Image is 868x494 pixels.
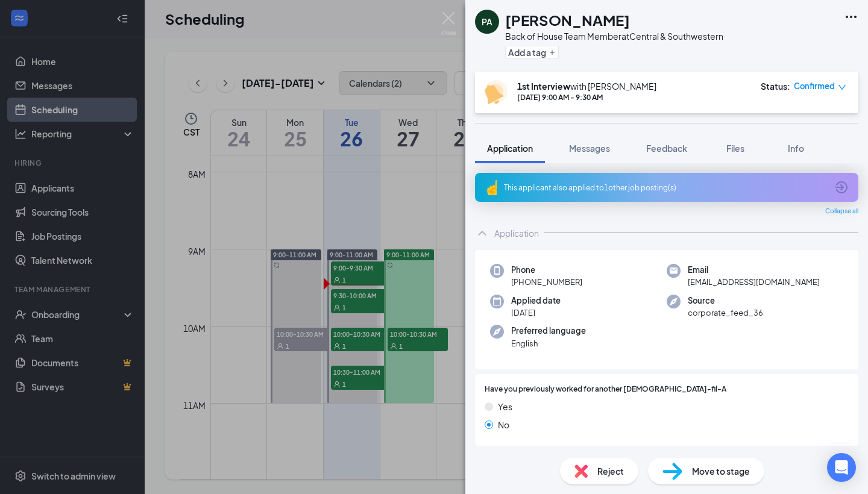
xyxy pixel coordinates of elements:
span: Yes [498,400,512,413]
div: with [PERSON_NAME] [517,80,656,92]
span: Feedback [646,143,687,154]
span: Confirmed [794,80,835,92]
div: PA [482,16,492,28]
span: Email [688,264,820,276]
span: Phone [511,264,582,276]
div: [DATE] 9:00 AM - 9:30 AM [517,92,656,102]
span: Collapse all [825,207,858,216]
span: Source [688,295,763,307]
span: down [838,83,846,92]
span: No [498,418,509,431]
svg: ChevronUp [475,226,489,240]
span: Applied date [511,295,561,307]
span: [DATE] [511,307,561,319]
span: corporate_feed_36 [688,307,763,319]
span: [PHONE_NUMBER] [511,276,582,288]
span: Messages [569,143,610,154]
span: [EMAIL_ADDRESS][DOMAIN_NAME] [688,276,820,288]
svg: Ellipses [844,10,858,24]
span: Reject [597,464,624,478]
b: 1st Interview [517,81,570,92]
span: Preferred language [511,325,586,337]
button: PlusAdd a tag [505,46,559,58]
span: Application [487,143,533,154]
div: Back of House Team Member at Central & Southwestern [505,30,723,42]
span: Files [726,143,744,154]
span: Info [788,143,804,154]
h1: [PERSON_NAME] [505,10,630,30]
div: Application [494,227,539,239]
span: Have you previously worked for another [DEMOGRAPHIC_DATA]-fil-A [485,384,726,395]
div: Status : [761,80,790,92]
div: Open Intercom Messenger [827,453,856,482]
span: Move to stage [692,464,750,478]
div: This applicant also applied to 1 other job posting(s) [504,183,827,193]
span: English [511,337,586,349]
svg: Plus [549,49,556,56]
svg: ArrowCircle [834,180,849,195]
